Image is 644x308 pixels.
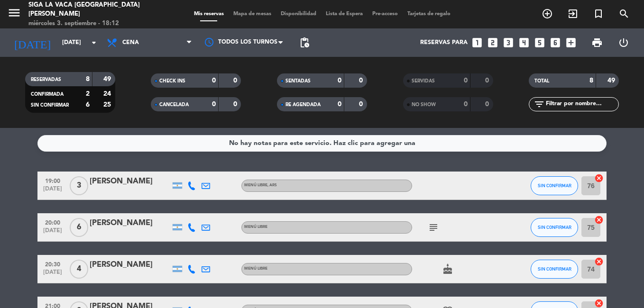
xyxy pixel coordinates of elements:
input: Filtrar por nombre... [545,99,618,109]
span: SIN CONFIRMAR [538,225,571,230]
span: 19:00 [41,175,64,186]
span: TOTAL [534,79,549,83]
span: NO SHOW [412,102,436,107]
i: add_box [565,36,577,49]
i: search [618,8,630,19]
i: looks_6 [549,36,561,49]
strong: 0 [485,77,491,84]
div: [PERSON_NAME] [90,259,170,271]
i: turned_in_not [593,8,604,19]
span: 20:30 [41,258,64,269]
div: Siga la vaca [GEOGRAPHIC_DATA][PERSON_NAME] [28,0,154,19]
strong: 0 [212,101,216,108]
i: menu [7,6,21,20]
span: [DATE] [41,227,64,238]
span: 6 [70,218,88,237]
button: SIN CONFIRMAR [531,260,578,279]
i: cake [442,263,453,275]
i: cancel [594,257,604,266]
span: SIN CONFIRMAR [538,183,571,188]
span: RE AGENDADA [285,102,321,107]
strong: 0 [338,101,341,108]
i: cancel [594,215,604,225]
strong: 0 [485,101,491,108]
span: Disponibilidad [276,11,321,17]
strong: 0 [464,101,468,108]
strong: 24 [103,91,113,97]
strong: 25 [103,101,113,108]
strong: 49 [607,77,617,84]
span: 3 [70,176,88,195]
i: subject [428,222,439,233]
div: LOG OUT [610,28,637,57]
i: add_circle_outline [542,8,553,19]
span: SIN CONFIRMAR [31,103,69,108]
i: arrow_drop_down [88,37,100,48]
span: Pre-acceso [368,11,403,17]
i: looks_5 [534,36,546,49]
strong: 6 [86,101,90,108]
i: looks_4 [518,36,530,49]
span: Lista de Espera [321,11,368,17]
strong: 0 [233,77,239,84]
strong: 0 [212,77,216,84]
span: CONFIRMADA [31,92,64,97]
span: SIN CONFIRMAR [538,266,571,272]
strong: 0 [233,101,239,108]
span: Mapa de mesas [229,11,276,17]
span: Reservas para [420,39,468,46]
i: cancel [594,299,604,308]
strong: 8 [589,77,593,84]
span: CHECK INS [159,79,185,83]
span: Menú libre [244,225,267,229]
i: looks_two [487,36,499,49]
strong: 49 [103,76,113,82]
button: SIN CONFIRMAR [531,218,578,237]
span: Cena [122,39,139,46]
i: cancel [594,173,604,183]
div: [PERSON_NAME] [90,217,170,229]
button: SIN CONFIRMAR [531,176,578,195]
i: [DATE] [7,32,57,53]
span: Menú libre [244,183,277,187]
div: No hay notas para este servicio. Haz clic para agregar una [229,138,415,149]
span: Menú libre [244,267,267,271]
i: looks_one [471,36,483,49]
strong: 2 [86,91,90,97]
span: print [591,37,603,48]
span: RESERVADAS [31,77,61,82]
span: pending_actions [299,37,310,48]
button: menu [7,6,21,23]
span: 4 [70,260,88,279]
i: filter_list [534,99,545,110]
span: SENTADAS [285,79,311,83]
span: 20:00 [41,217,64,227]
span: [DATE] [41,186,64,197]
i: looks_3 [502,36,515,49]
span: Tarjetas de regalo [403,11,455,17]
span: , ARS [267,183,277,187]
strong: 0 [359,101,365,108]
span: SERVIDAS [412,79,435,83]
i: power_settings_new [618,37,629,48]
strong: 0 [338,77,341,84]
span: Mis reservas [189,11,229,17]
span: CANCELADA [159,102,189,107]
div: [PERSON_NAME] [90,175,170,188]
i: exit_to_app [567,8,579,19]
div: miércoles 3. septiembre - 18:12 [28,19,154,28]
strong: 0 [359,77,365,84]
span: [DATE] [41,269,64,280]
strong: 0 [464,77,468,84]
strong: 8 [86,76,90,82]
